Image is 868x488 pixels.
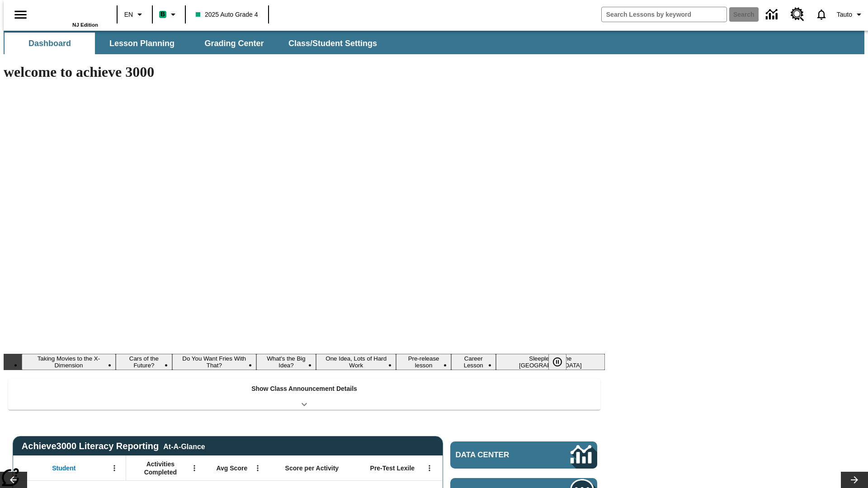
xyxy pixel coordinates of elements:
a: Data Center [760,2,785,27]
button: Slide 3 Do You Want Fries With That? [172,354,256,370]
button: Slide 4 What's the Big Idea? [256,354,316,370]
button: Slide 1 Taking Movies to the X-Dimension [22,354,116,370]
button: Open Menu [423,461,436,475]
span: Activities Completed [131,460,190,476]
div: SubNavbar [4,31,864,54]
button: Slide 2 Cars of the Future? [116,354,172,370]
button: Grading Center [189,33,279,54]
p: Show Class Announcement Details [251,384,357,394]
div: SubNavbar [4,33,385,54]
button: Boost Class color is mint green. Change class color [156,6,182,23]
button: Language: EN, Select a language [120,6,149,23]
button: Profile/Settings [833,6,868,23]
a: Home [39,4,98,22]
div: At-A-Glance [163,441,205,451]
span: Tauto [837,10,852,19]
button: Class/Student Settings [281,33,384,54]
span: Student [52,464,75,472]
a: Data Center [450,441,597,469]
span: Avg Score [216,464,247,472]
button: Open Menu [188,461,201,475]
span: Score per Activity [285,464,339,472]
div: Home [39,3,98,28]
span: NJ Edition [72,22,98,28]
button: Lesson carousel, Next [841,472,868,488]
button: Dashboard [5,33,95,54]
button: Slide 7 Career Lesson [451,354,496,370]
h1: welcome to achieve 3000 [4,64,605,80]
span: Pre-Test Lexile [370,464,415,472]
div: Show Class Announcement Details [8,379,600,410]
button: Slide 5 One Idea, Lots of Hard Work [316,354,396,370]
button: Slide 8 Sleepless in the Animal Kingdom [496,354,605,370]
a: Resource Center, Will open in new tab [785,2,810,27]
button: Pause [548,354,566,370]
span: EN [124,10,133,19]
button: Lesson Planning [97,33,187,54]
span: Data Center [456,450,540,460]
span: Achieve3000 Literacy Reporting [22,441,205,451]
div: Pause [548,354,576,370]
button: Slide 6 Pre-release lesson [396,354,451,370]
button: Open side menu [7,1,34,28]
span: 2025 Auto Grade 4 [196,10,258,19]
button: Open Menu [108,461,121,475]
input: search field [602,7,726,22]
a: Notifications [810,3,833,26]
span: B [160,9,165,20]
button: Open Menu [251,461,264,475]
